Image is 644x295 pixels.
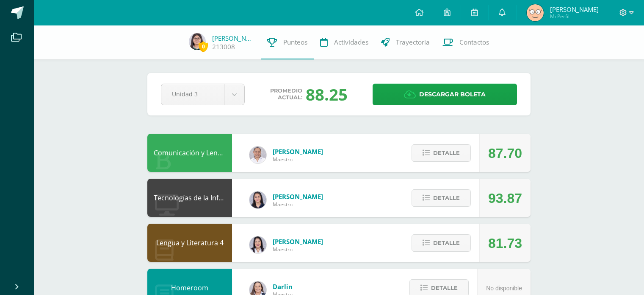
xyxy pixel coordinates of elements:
[527,4,544,21] img: ec776638e2b37e158411211b4036a738.png
[147,134,232,172] div: Comunicación y Lenguaje L3 Inglés 4
[249,146,266,163] img: 04fbc0eeb5f5f8cf55eb7ff53337e28b.png
[147,224,232,262] div: Lengua y Literatura 4
[550,13,599,20] span: Mi Perfil
[283,38,307,47] span: Punteos
[306,83,348,105] div: 88.25
[550,5,599,14] span: [PERSON_NAME]
[273,147,323,156] span: [PERSON_NAME]
[419,84,486,105] span: Descargar boleta
[433,235,460,251] span: Detalle
[375,25,436,59] a: Trayectoria
[212,34,254,42] a: [PERSON_NAME] de
[486,285,522,292] span: No disponible
[212,42,235,51] a: 213008
[433,145,460,161] span: Detalle
[273,192,323,201] span: [PERSON_NAME]
[249,236,266,253] img: fd1196377973db38ffd7ffd912a4bf7e.png
[459,38,489,47] span: Contactos
[396,38,430,47] span: Trayectoria
[172,84,213,104] span: Unidad 3
[433,190,460,206] span: Detalle
[488,179,522,217] div: 93.87
[373,84,517,105] a: Descargar boleta
[273,246,323,253] span: Maestro
[161,84,244,105] a: Unidad 3
[189,33,206,50] img: e20889350ad5515b27f10ece12a4bd09.png
[273,201,323,208] span: Maestro
[412,189,471,207] button: Detalle
[488,134,522,172] div: 87.70
[270,87,302,101] span: Promedio actual:
[334,38,368,47] span: Actividades
[199,41,208,52] span: 0
[273,282,293,291] span: Darlin
[273,156,323,163] span: Maestro
[147,179,232,217] div: Tecnologías de la Información y la Comunicación 4
[412,144,471,162] button: Detalle
[249,191,266,208] img: dbcf09110664cdb6f63fe058abfafc14.png
[436,25,495,59] a: Contactos
[488,224,522,262] div: 81.73
[314,25,375,59] a: Actividades
[273,237,323,246] span: [PERSON_NAME]
[412,234,471,252] button: Detalle
[261,25,314,59] a: Punteos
